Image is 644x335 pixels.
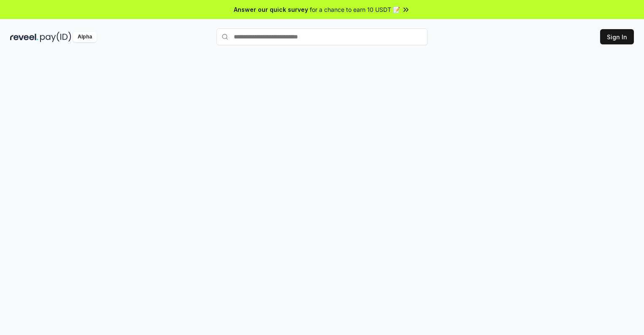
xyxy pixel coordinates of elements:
[10,32,38,42] img: reveel_dark
[310,5,400,14] span: for a chance to earn 10 USDT 📝
[234,5,308,14] span: Answer our quick survey
[73,32,97,42] div: Alpha
[40,32,71,42] img: pay_id
[600,29,634,44] button: Sign In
